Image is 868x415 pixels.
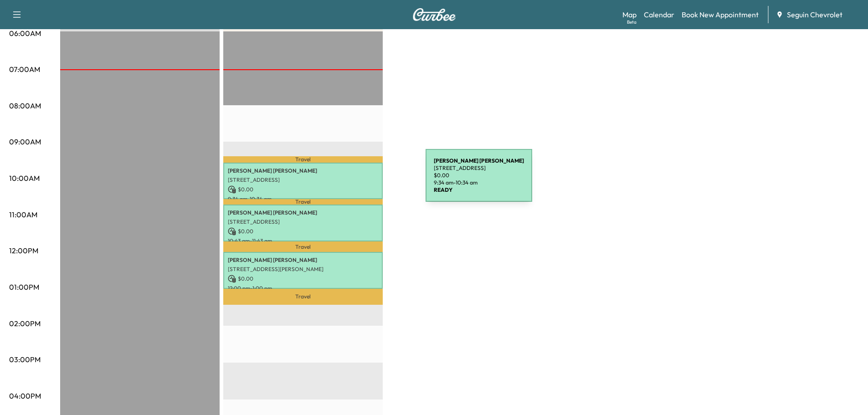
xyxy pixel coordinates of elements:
[228,185,378,194] p: $ 0.00
[9,390,41,401] p: 04:00PM
[228,218,378,225] p: [STREET_ADDRESS]
[228,167,378,174] p: [PERSON_NAME] [PERSON_NAME]
[223,241,383,252] p: Travel
[228,227,378,236] p: $ 0.00
[9,245,38,256] p: 12:00PM
[787,9,842,20] span: Seguin Chevrolet
[9,354,41,365] p: 03:00PM
[223,289,383,305] p: Travel
[644,9,674,20] a: Calendar
[228,256,378,264] p: [PERSON_NAME] [PERSON_NAME]
[412,8,456,21] img: Curbee Logo
[228,285,378,292] p: 12:00 pm - 1:00 pm
[228,209,378,216] p: [PERSON_NAME] [PERSON_NAME]
[223,199,383,205] p: Travel
[627,19,637,26] div: Beta
[622,9,637,20] a: MapBeta
[9,64,40,75] p: 07:00AM
[228,176,378,184] p: [STREET_ADDRESS]
[9,100,41,111] p: 08:00AM
[682,9,759,20] a: Book New Appointment
[228,266,378,273] p: [STREET_ADDRESS][PERSON_NAME]
[228,275,378,283] p: $ 0.00
[9,28,41,39] p: 06:00AM
[9,282,39,292] p: 01:00PM
[223,156,383,162] p: Travel
[228,237,378,245] p: 10:43 am - 11:43 am
[9,173,40,184] p: 10:00AM
[9,136,41,147] p: 09:00AM
[9,209,37,220] p: 11:00AM
[9,318,41,329] p: 02:00PM
[228,195,378,203] p: 9:34 am - 10:34 am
